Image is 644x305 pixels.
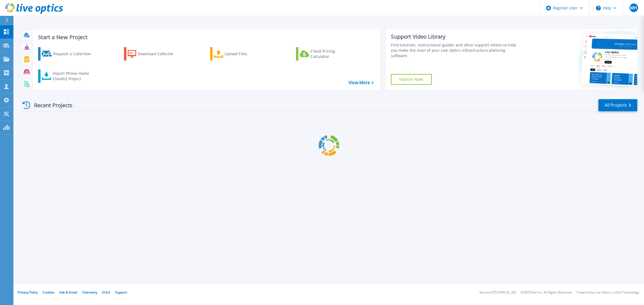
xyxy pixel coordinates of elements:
div: Cloud Pricing Calculator [310,49,353,59]
span: MH [630,6,637,10]
a: Cloud Pricing Calculator [296,47,356,61]
div: Import Phone Home CloudIQ Project [53,71,94,81]
a: Upload Files [210,47,270,61]
div: Request a Collection [53,49,96,59]
li: © 2025 Dell Inc. All Rights Reserved [521,291,572,294]
div: Find tutorials, instructional guides and other support videos to help you make the most of your L... [391,42,521,58]
li: Powered by Live Optics, a Dell Technology [577,291,639,294]
a: All Projects [598,99,637,111]
div: Support Video Library [391,33,521,40]
a: Support [115,290,127,295]
a: Download Collector [124,47,184,61]
li: Version: [TECHNICAL_ID] [480,291,516,294]
div: Upload Files [225,49,268,59]
div: Download Collector [138,49,181,59]
a: View More [349,80,374,85]
a: EULA [102,290,110,295]
a: Request a Collection [38,47,98,61]
a: Explore Now! [391,74,432,85]
a: Cookies [43,290,54,295]
h3: Start a New Project [38,34,374,40]
a: Ads & Email [59,290,77,295]
a: Telemetry [82,290,97,295]
div: Recent Projects [21,99,80,112]
a: Privacy Policy [18,290,38,295]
